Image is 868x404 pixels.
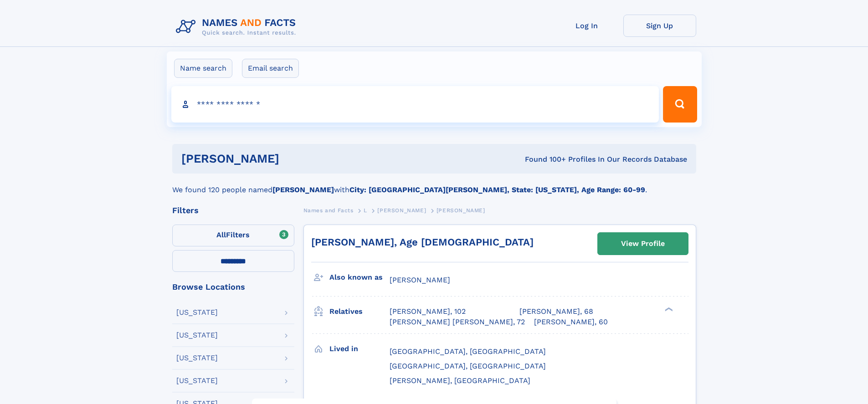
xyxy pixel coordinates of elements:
[390,376,530,385] span: [PERSON_NAME], [GEOGRAPHIC_DATA]
[598,233,688,255] a: View Profile
[329,270,390,285] h3: Also known as
[172,206,294,215] div: Filters
[402,154,687,164] div: Found 100+ Profiles In Our Records Database
[172,283,294,291] div: Browse Locations
[390,307,466,317] a: [PERSON_NAME], 102
[390,276,450,284] span: [PERSON_NAME]
[329,341,390,357] h3: Lived in
[364,207,367,214] span: L
[377,207,426,214] span: [PERSON_NAME]
[172,174,696,195] div: We found 120 people named with .
[534,317,608,327] a: [PERSON_NAME], 60
[663,86,697,123] button: Search Button
[181,153,402,164] h1: [PERSON_NAME]
[663,307,673,312] div: ❯
[303,205,354,216] a: Names and Facts
[172,15,303,39] img: Logo Names and Facts
[390,362,546,370] span: [GEOGRAPHIC_DATA], [GEOGRAPHIC_DATA]
[621,233,665,254] div: View Profile
[242,59,299,78] label: Email search
[176,377,218,384] div: [US_STATE]
[623,15,696,37] a: Sign Up
[176,332,218,339] div: [US_STATE]
[171,86,659,123] input: search input
[390,347,546,356] span: [GEOGRAPHIC_DATA], [GEOGRAPHIC_DATA]
[390,317,525,327] a: [PERSON_NAME] [PERSON_NAME], 72
[172,225,294,246] label: Filters
[176,354,218,362] div: [US_STATE]
[550,15,623,37] a: Log In
[272,185,334,194] b: [PERSON_NAME]
[176,309,218,316] div: [US_STATE]
[216,230,226,239] span: All
[174,59,232,78] label: Name search
[364,205,367,216] a: L
[519,307,593,317] a: [PERSON_NAME], 68
[437,207,485,214] span: [PERSON_NAME]
[349,185,645,194] b: City: [GEOGRAPHIC_DATA][PERSON_NAME], State: [US_STATE], Age Range: 60-99
[377,205,426,216] a: [PERSON_NAME]
[311,236,534,248] a: [PERSON_NAME], Age [DEMOGRAPHIC_DATA]
[329,304,390,319] h3: Relatives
